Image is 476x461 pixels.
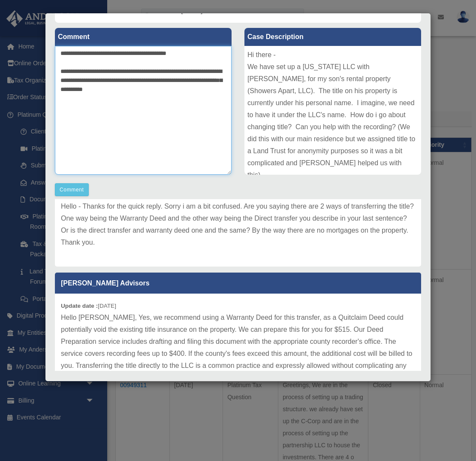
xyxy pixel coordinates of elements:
p: Hello [PERSON_NAME], Yes, we recommend using a Warranty Deed for this transfer, as a Quitclaim De... [61,312,415,396]
div: Hi there - We have set up a [US_STATE] LLC with [PERSON_NAME], for my son's rental property (Show... [244,46,421,175]
b: Update date : [61,303,98,309]
button: Comment [55,183,89,196]
p: [PERSON_NAME] Advisors [55,273,421,294]
label: Comment [55,28,232,46]
label: Case Description [244,28,421,46]
small: [DATE] [61,303,116,309]
p: Hello - Thanks for the quick reply. Sorry i am a bit confused. Are you saying there are 2 ways of... [61,200,415,249]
